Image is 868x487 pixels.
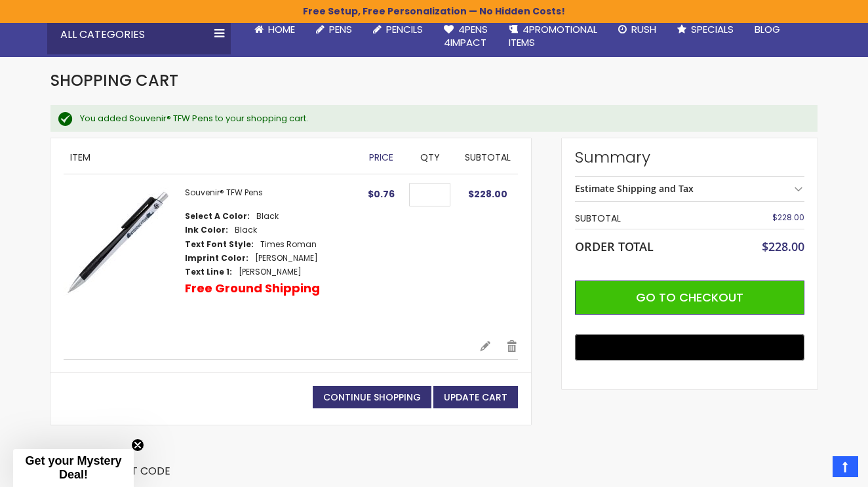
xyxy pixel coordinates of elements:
span: Subtotal [465,151,511,164]
span: Update Cart [444,391,507,404]
span: $228.00 [772,212,804,223]
a: Home [244,15,306,44]
span: $228.00 [762,239,804,254]
div: Get your Mystery Deal!Close teaser [13,449,134,487]
span: Pens [329,22,352,36]
a: Specials [667,15,744,44]
dt: Select A Color [185,211,250,222]
a: Continue Shopping [313,386,431,409]
dd: [PERSON_NAME] [255,253,318,263]
span: Blog [755,22,780,36]
strong: Order Total [575,237,654,254]
th: Subtotal [575,208,728,229]
span: Go to Checkout [636,289,743,305]
span: Shopping Cart [50,69,178,91]
dt: Ink Color [185,225,228,235]
span: Rush [631,22,656,36]
a: Souvenir® TFW Pens [185,187,263,198]
a: 4Pens4impact [433,15,498,58]
a: Pens [306,15,363,44]
dd: Times Roman [260,239,317,250]
span: Item [70,151,90,164]
span: $228.00 [468,187,507,201]
span: Get your Mystery Deal! [25,454,121,481]
span: $0.76 [368,187,395,201]
strong: Estimate Shipping and Tax [575,182,694,195]
div: All Categories [47,15,231,54]
span: Specials [691,22,734,36]
dd: Black [256,211,279,222]
dd: [PERSON_NAME] [239,267,302,277]
a: 4PROMOTIONALITEMS [498,15,608,58]
a: Blog [744,15,791,44]
button: Close teaser [131,438,144,452]
dt: Text Font Style [185,239,254,250]
strong: Summary [575,147,804,168]
span: 4Pens 4impact [444,22,488,49]
a: Pencils [363,15,433,44]
span: Qty [420,151,440,164]
button: Buy with GPay [575,334,804,360]
span: Home [268,22,295,36]
button: Update Cart [433,386,518,409]
dt: Text Line 1 [185,267,232,277]
a: Rush [608,15,667,44]
img: Souvenir® TFW Pens-Black [64,187,172,296]
p: Free Ground Shipping [185,281,320,296]
a: Souvenir® TFW Pens-Black [64,187,185,326]
span: Continue Shopping [323,391,421,404]
button: Go to Checkout [575,281,804,315]
a: Top [833,456,858,477]
span: Price [369,151,393,164]
span: Pencils [386,22,423,36]
dd: Black [235,225,257,235]
dt: Imprint Color [185,253,248,263]
div: You added Souvenir® TFW Pens to your shopping cart. [80,113,804,125]
span: 4PROMOTIONAL ITEMS [509,22,597,49]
